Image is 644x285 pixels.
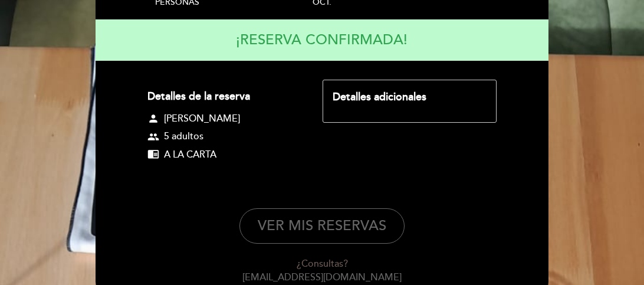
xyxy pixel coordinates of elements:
a: [EMAIL_ADDRESS][DOMAIN_NAME] [242,271,402,283]
h4: ¡RESERVA CONFIRMADA! [236,24,408,57]
div: ¿Consultas? [104,257,540,271]
button: VER MIS RESERVAS [239,208,405,244]
span: A LA CARTA [164,148,216,162]
span: person [147,113,159,125]
span: 5 adultos [164,130,203,143]
div: Detalles adicionales [333,90,487,105]
span: [PERSON_NAME] [164,112,240,126]
div: Detalles de la reserva [147,89,301,104]
span: group [147,131,159,143]
span: chrome_reader_mode [147,148,159,160]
